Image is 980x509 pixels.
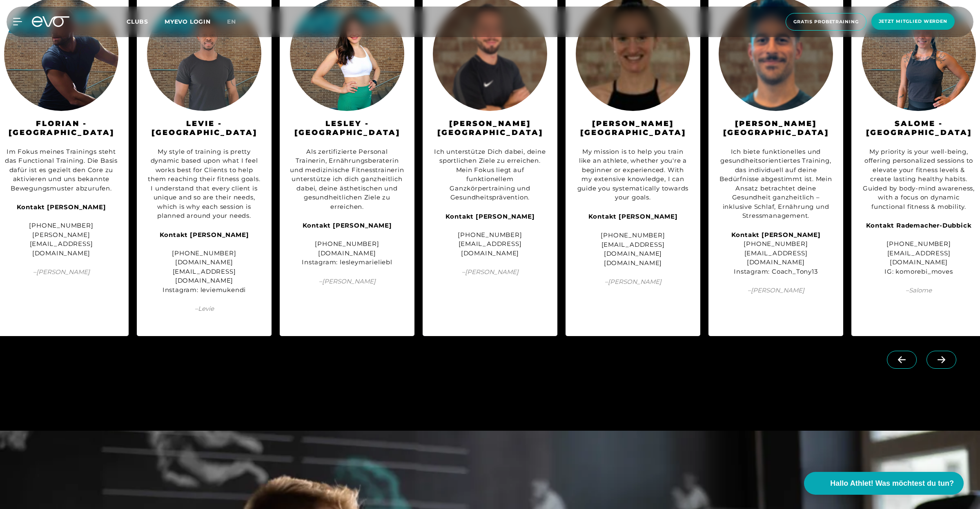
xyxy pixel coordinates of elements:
[433,268,547,277] span: – [PERSON_NAME]
[433,147,547,202] div: Ich unterstütze Dich dabei, deine sportlichen Ziele zu erreichen. Mein Fokus liegt auf funktionel...
[160,231,249,239] strong: Kontakt [PERSON_NAME]
[227,18,236,25] span: en
[866,221,972,229] strong: Kontakt Rademacher-Dubbick
[290,147,404,212] div: Als zertifizierte Personal Trainerin, Ernährungsberaterin und medizinische Fitnesstrainerin unter...
[433,212,547,258] div: [PHONE_NUMBER] [EMAIL_ADDRESS][DOMAIN_NAME]
[127,18,148,25] span: Clubs
[4,147,118,193] div: Im Fokus meines Trainings steht das Functional Training. Die Basis dafür ist es gezielt den Core ...
[290,277,404,286] span: – [PERSON_NAME]
[783,13,869,31] a: Gratis Probetraining
[862,119,976,137] h3: Salome - [GEOGRAPHIC_DATA]
[576,231,690,268] div: [PHONE_NUMBER] [EMAIL_ADDRESS][DOMAIN_NAME] [DOMAIN_NAME]
[804,472,964,495] button: Hallo Athlet! Was möchtest du tun?
[4,203,118,258] div: [PHONE_NUMBER] [PERSON_NAME][EMAIL_ADDRESS][DOMAIN_NAME]
[4,119,118,137] h3: Florian - [GEOGRAPHIC_DATA]
[576,277,690,287] span: – [PERSON_NAME]
[719,147,833,221] div: Ich biete funktionelles und gesundheitsorientiertes Training, das individuell auf deine Bedürfnis...
[731,231,821,239] strong: Kontakt [PERSON_NAME]
[433,119,547,137] h3: [PERSON_NAME][GEOGRAPHIC_DATA]
[445,212,535,220] strong: Kontakt [PERSON_NAME]
[830,478,954,489] span: Hallo Athlet! Was möchtest du tun?
[127,18,165,25] a: Clubs
[879,18,947,25] span: Jetzt Mitglied werden
[576,119,690,137] h3: [PERSON_NAME][GEOGRAPHIC_DATA]
[147,304,261,314] span: – Levie
[290,119,404,137] h3: Lesley - [GEOGRAPHIC_DATA]
[290,221,404,267] div: [PHONE_NUMBER] [DOMAIN_NAME] Instagram: lesleymarieliebl
[719,119,833,137] h3: [PERSON_NAME][GEOGRAPHIC_DATA]
[17,203,106,211] strong: Kontakt [PERSON_NAME]
[227,17,246,27] a: en
[719,230,833,277] div: [PHONE_NUMBER] [EMAIL_ADDRESS][DOMAIN_NAME] Instagram: Coach_Tony13
[588,212,678,220] strong: Kontakt [PERSON_NAME]
[576,147,690,202] div: My mission is to help you train like an athlete, whether you're a beginner or experienced. With m...
[4,268,118,277] span: – [PERSON_NAME]
[147,147,261,221] div: My style of training is pretty dynamic based upon what I feel works best for Clients to help them...
[862,286,976,295] span: – Salome
[147,119,261,137] h3: Levie - [GEOGRAPHIC_DATA]
[165,18,211,25] a: MYEVO LOGIN
[303,221,392,229] strong: Kontakt [PERSON_NAME]
[869,13,957,31] a: Jetzt Mitglied werden
[793,18,859,25] span: Gratis Probetraining
[862,221,976,276] div: [PHONE_NUMBER] [EMAIL_ADDRESS][DOMAIN_NAME] IG: komorebi_moves
[147,230,261,295] div: [PHONE_NUMBER] [DOMAIN_NAME][EMAIL_ADDRESS][DOMAIN_NAME] Instagram: leviemukendi
[862,147,976,212] div: My priority is your well-being, offering personalized sessions to elevate your fitness levels & c...
[719,286,833,295] span: – [PERSON_NAME]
